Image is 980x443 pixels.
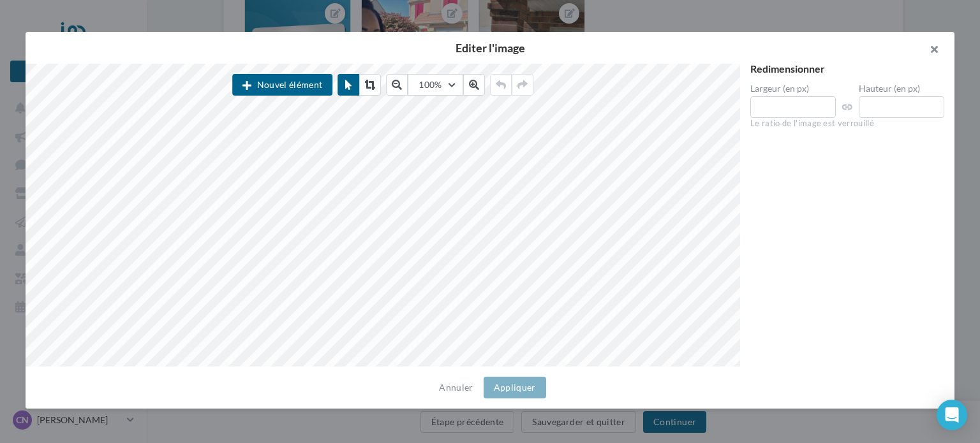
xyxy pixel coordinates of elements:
div: Open Intercom Messenger [937,400,967,430]
h2: Editer l'image [46,42,934,54]
label: Hauteur (en px) [859,84,944,93]
button: Nouvel élément [232,74,332,96]
button: Appliquer [484,377,546,398]
div: Redimensionner [750,64,944,74]
button: 100% [408,74,463,96]
div: Le ratio de l'image est verrouillé [750,118,944,129]
label: Largeur (en px) [750,84,836,93]
button: Annuler [434,380,478,395]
